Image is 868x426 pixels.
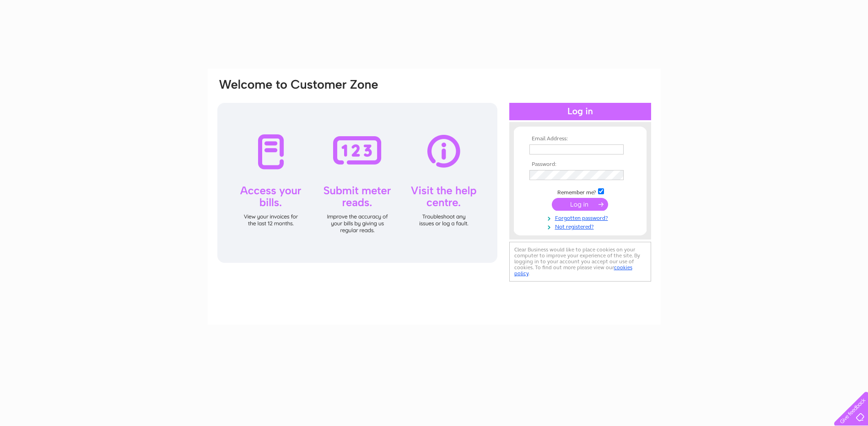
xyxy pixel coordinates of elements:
[527,187,633,196] td: Remember me?
[527,136,633,142] th: Email Address:
[514,264,632,277] a: cookies policy
[509,242,651,282] div: Clear Business would like to place cookies on your computer to improve your experience of the sit...
[527,161,633,168] th: Password:
[529,222,633,230] a: Not registered?
[552,198,608,211] input: Submit
[529,213,633,222] a: Forgotten password?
